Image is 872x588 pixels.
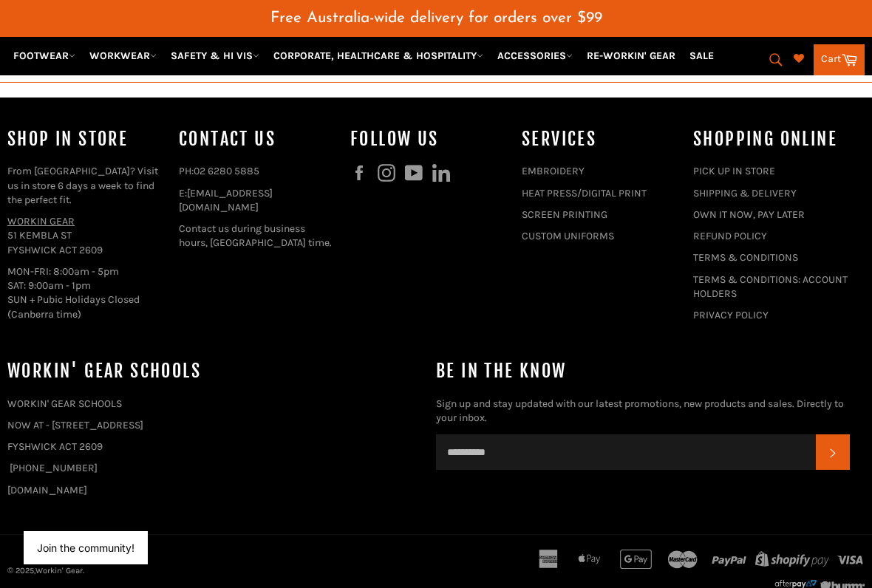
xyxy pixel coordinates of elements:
[693,309,769,321] a: PRIVACY POLICY
[7,215,75,228] a: WORKIN GEAR
[436,359,850,383] h4: Be in the know
[522,127,678,151] h4: services
[522,208,607,221] a: SCREEN PRINTING
[7,164,164,207] p: From [GEOGRAPHIC_DATA]? Visit us in store 6 days a week to find the perfect fit.
[7,440,421,454] p: FYSHWICK ACT 2609
[693,127,850,151] h4: SHOPPING ONLINE
[684,43,720,69] a: SALE
[693,165,775,177] a: PICK UP IN STORE
[10,462,98,474] a: [PHONE_NUMBER]
[7,127,164,151] h4: Shop In Store
[693,230,767,242] a: REFUND POLICY
[270,10,602,26] span: Free Australia-wide delivery for orders over $99
[179,222,335,250] p: Contact us during business hours, [GEOGRAPHIC_DATA] time.
[37,541,134,554] button: Join the community!
[7,484,87,496] a: [DOMAIN_NAME]
[7,359,421,383] h4: WORKIN' GEAR SCHOOLS
[693,187,797,199] a: SHIPPING & DELIVERY
[7,397,122,410] a: WORKIN' GEAR SCHOOLS
[7,566,84,575] small: © 2025, .
[7,418,421,432] p: NOW AT - [STREET_ADDRESS]
[179,186,335,215] p: E:
[350,127,507,151] h4: Follow us
[194,165,259,177] a: 02 6280 5885
[522,230,614,242] a: CUSTOM UNIFORMS
[436,397,850,425] p: Sign up and stay updated with our latest promotions, new products and sales. Directly to your inbox.
[7,214,164,257] p: 51 KEMBLA ST FYSHWICK ACT 2609
[179,127,335,151] h4: Contact Us
[522,165,585,177] a: EMBROIDERY
[268,43,489,69] a: CORPORATE, HEALTHCARE & HOSPITALITY
[7,264,164,321] p: MON-FRI: 8:00am - 5pm SAT: 9:00am - 1pm SUN + Pubic Holidays Closed (Canberra time)
[693,251,798,264] a: TERMS & CONDITIONS
[179,187,273,213] a: [EMAIL_ADDRESS][DOMAIN_NAME]
[84,43,163,69] a: WORKWEAR
[693,273,848,300] a: TERMS & CONDITIONS: ACCOUNT HOLDERS
[814,44,865,75] a: Cart
[179,164,335,178] p: PH:
[581,43,681,69] a: RE-WORKIN' GEAR
[165,43,265,69] a: SAFETY & HI VIS
[522,187,647,199] a: HEAT PRESS/DIGITAL PRINT
[7,43,81,69] a: FOOTWEAR
[35,566,83,575] a: Workin' Gear
[491,43,579,69] a: ACCESSORIES
[693,208,805,221] a: OWN IT NOW, PAY LATER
